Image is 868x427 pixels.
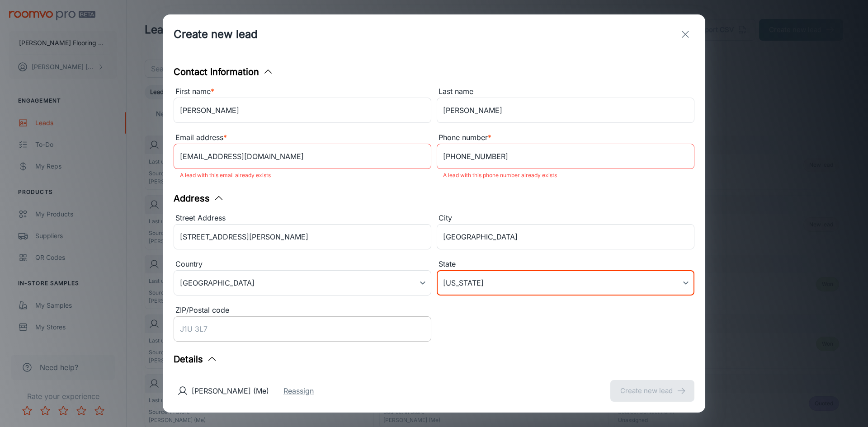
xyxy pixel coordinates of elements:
[174,144,431,169] input: myname@example.com
[437,212,694,224] div: City
[174,305,431,316] div: ZIP/Postal code
[437,270,694,296] div: [US_STATE]
[437,144,694,169] input: +1 439-123-4567
[174,212,431,224] div: Street Address
[174,270,431,296] div: [GEOGRAPHIC_DATA]
[174,86,431,98] div: First name
[174,224,431,249] input: 2412 Northwest Passage
[174,65,274,79] button: Contact Information
[676,25,694,43] button: exit
[174,26,258,42] h1: Create new lead
[283,385,314,396] button: Reassign
[174,132,431,144] div: Email address
[180,170,425,181] p: A lead with this email already exists
[192,385,269,396] p: [PERSON_NAME] (Me)
[437,86,694,98] div: Last name
[437,224,694,249] input: Whitehorse
[437,98,694,123] input: Doe
[174,98,431,123] input: John
[174,352,217,366] button: Details
[443,170,688,181] p: A lead with this phone number already exists
[174,192,224,205] button: Address
[174,316,431,342] input: J1U 3L7
[437,258,694,270] div: State
[174,258,431,270] div: Country
[437,132,694,144] div: Phone number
